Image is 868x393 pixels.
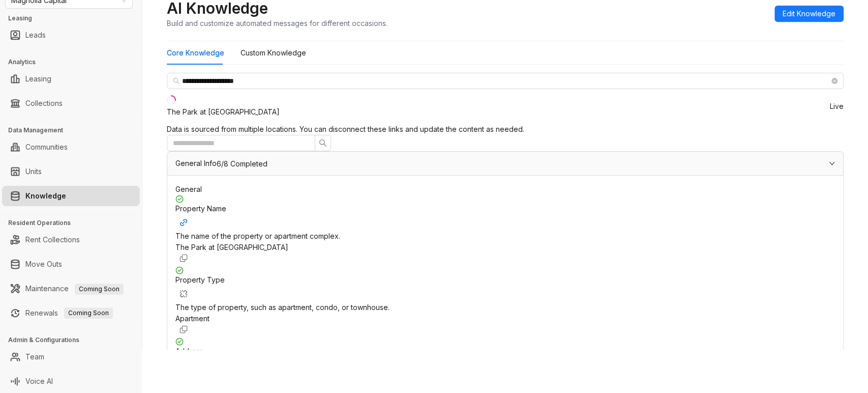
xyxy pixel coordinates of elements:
span: search [319,139,327,147]
span: Coming Soon [64,307,113,319]
div: The type of property, such as apartment, condo, or townhouse. [175,302,835,313]
div: General Info6/8 Completed [167,152,843,175]
h3: Resident Operations [8,218,142,228]
a: Rent Collections [25,230,80,250]
a: Team [25,347,44,367]
a: Leads [25,25,46,45]
a: Knowledge [25,186,66,206]
li: Leads [2,25,140,45]
span: Edit Knowledge [783,8,835,19]
li: Collections [2,93,140,114]
a: RenewalsComing Soon [25,303,113,323]
a: Communities [25,137,68,157]
a: Leasing [25,69,51,89]
h3: Leasing [8,14,142,23]
a: Units [25,161,42,182]
span: The Park at [GEOGRAPHIC_DATA] [175,243,288,251]
span: Apartment [175,314,209,323]
div: Address [175,346,835,373]
div: Data is sourced from multiple locations. You can disconnect these links and update the content as... [167,124,844,135]
div: Build and customize automated messages for different occasions. [167,18,387,29]
li: Rent Collections [2,230,140,250]
li: Units [2,161,140,182]
div: Property Type [175,274,835,302]
li: Team [2,347,140,367]
span: 6/8 Completed [217,160,267,167]
div: Core Knowledge [167,47,224,59]
a: Voice AI [25,371,53,391]
a: Move Outs [25,254,62,274]
span: search [173,77,180,85]
button: Edit Knowledge [774,6,844,22]
span: close-circle [831,78,837,84]
span: Live [830,103,844,110]
div: Property Name [175,203,835,231]
li: Move Outs [2,254,140,274]
span: General Info [175,159,217,167]
span: General [175,185,202,193]
li: Voice AI [2,371,140,391]
span: Coming Soon [75,284,124,295]
h3: Analytics [8,58,142,67]
a: Collections [25,93,63,114]
li: Leasing [2,69,140,89]
li: Maintenance [2,278,140,299]
h3: Data Management [8,126,142,135]
span: expanded [829,160,835,166]
li: Communities [2,137,140,157]
li: Knowledge [2,186,140,206]
li: Renewals [2,303,140,323]
h3: Admin & Configurations [8,335,142,345]
div: The name of the property or apartment complex. [175,231,835,242]
div: Custom Knowledge [241,47,306,59]
div: The Park at [GEOGRAPHIC_DATA] [167,106,280,118]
